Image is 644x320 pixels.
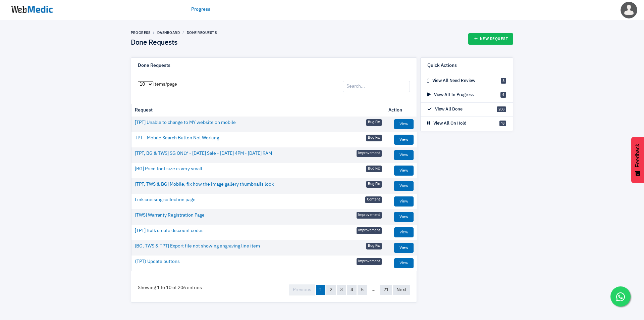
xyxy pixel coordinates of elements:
[394,196,414,207] a: View
[365,196,382,203] span: Content
[337,285,346,295] a: 3
[366,119,382,126] span: Bug Fix
[357,212,382,219] span: Improvement
[357,258,382,265] span: Improvement
[427,78,475,84] p: View All Need Review
[366,243,382,249] span: Bug Fix
[316,285,325,295] a: 1
[135,258,180,265] a: (TPT) Update buttons
[394,135,414,145] a: View
[468,33,514,45] a: New Request
[138,81,153,87] select: items/page
[135,212,205,219] a: [TWS] Warranty Registration Page
[135,119,236,126] a: [TPT] Unable to change to MY website on mobile
[135,135,219,142] a: TPT - Mobile Search Button Not Working
[393,285,410,295] a: Next
[138,63,170,69] h6: Done Requests
[131,104,385,117] th: Request
[427,120,467,127] p: View All On Hold
[131,278,209,298] div: Showing 1 to 10 of 206 entries
[394,166,414,176] a: View
[366,166,382,172] span: Bug Fix
[131,30,217,35] nav: breadcrumb
[394,243,414,253] a: View
[347,285,357,295] a: 4
[131,31,150,35] a: Progress
[501,78,506,84] span: 3
[131,39,217,47] h4: Done Requests
[366,181,382,188] span: Bug Fix
[135,166,202,173] a: [BG] Price font size is very small
[499,121,506,126] span: 18
[289,284,315,295] a: Previous
[427,106,463,113] p: View All Done
[500,92,506,98] span: 4
[191,6,210,13] a: Progress
[427,92,474,98] p: View All In Progress
[394,212,414,222] a: View
[427,63,457,69] h6: Quick Actions
[187,31,217,35] a: Done Requests
[135,150,272,157] a: [TPT, BG & TWS] SG ONLY - [DATE] Sale - [DATE] 4PM - [DATE] 9AM
[326,285,336,295] a: 2
[135,243,260,250] a: [BG, TWS & TPT] Export file not showing engraving line item
[357,227,382,234] span: Improvement
[367,287,380,292] span: …
[631,137,644,183] button: Feedback - Show survey
[380,285,392,295] a: 21
[343,81,410,92] input: Search...
[394,150,414,160] a: View
[157,31,180,35] a: Dashboard
[135,181,274,188] a: [TPT, TWS & BG] Mobile, fix how the image gallery thumbnails look
[135,196,196,203] a: Link crossing collection page
[357,150,382,157] span: Improvement
[394,119,414,129] a: View
[366,135,382,141] span: Bug Fix
[394,258,414,268] a: View
[394,227,414,237] a: View
[385,104,417,117] th: Action
[394,181,414,191] a: View
[358,285,367,295] a: 5
[497,106,506,112] span: 206
[635,144,641,167] span: Feedback
[138,81,177,88] label: items/page
[135,227,204,234] a: [TPT] Bulk create discount codes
